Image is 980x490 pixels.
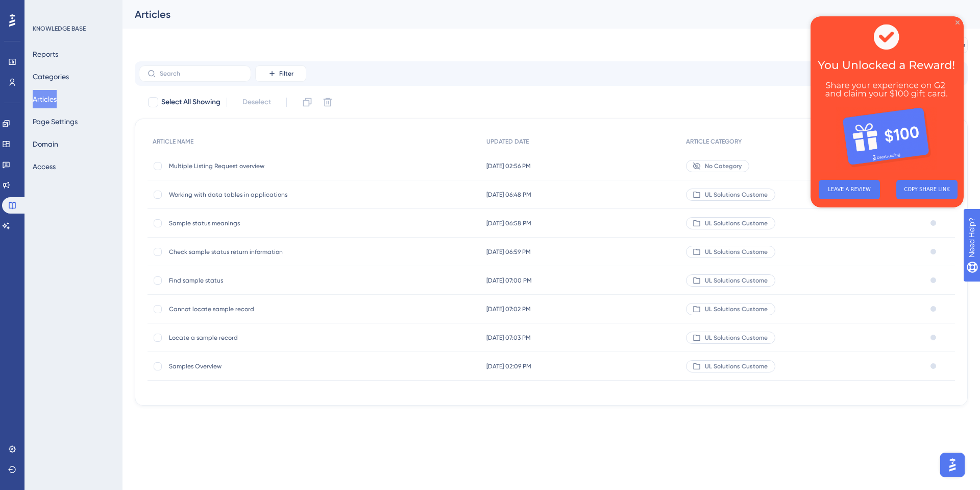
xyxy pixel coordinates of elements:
[233,93,280,111] button: Deselect
[33,135,58,153] button: Domain
[279,69,293,78] span: Filter
[486,276,532,285] span: [DATE] 07:00 PM
[33,157,56,176] button: Access
[242,96,271,108] span: Deselect
[705,362,768,370] span: UL Solutions Custome
[160,70,242,77] input: Search
[486,162,531,170] span: [DATE] 02:56 PM
[705,276,768,285] span: UL Solutions Custome
[24,3,64,15] span: Need Help?
[486,362,531,370] span: [DATE] 02:09 PM
[153,137,193,146] span: ARTICLE NAME
[486,137,529,146] span: UPDATED DATE
[33,25,86,33] div: KNOWLEDGE BASE
[135,7,942,21] div: Articles
[169,276,332,285] span: Find sample status
[686,137,742,146] span: ARTICLE CATEGORY
[33,90,57,108] button: Articles
[486,219,531,227] span: [DATE] 06:58 PM
[161,96,220,108] span: Select All Showing
[8,164,69,183] button: LEAVE A REVIEW
[705,334,768,342] span: UL Solutions Custome
[33,112,78,131] button: Page Settings
[705,162,742,170] span: No Category
[705,248,768,256] span: UL Solutions Custome
[169,219,332,227] span: Sample status meanings
[169,334,332,342] span: Locate a sample record
[705,191,768,199] span: UL Solutions Custome
[937,450,968,480] iframe: UserGuiding AI Assistant Launcher
[33,45,58,63] button: Reports
[255,65,306,82] button: Filter
[486,191,531,199] span: [DATE] 06:48 PM
[145,4,149,8] div: Close Preview
[169,248,332,256] span: Check sample status return information
[486,305,531,313] span: [DATE] 07:02 PM
[86,164,147,183] button: COPY SHARE LINK
[169,362,332,370] span: Samples Overview
[169,305,332,313] span: Cannot locate sample record
[169,191,332,199] span: Working with data tables in applications
[705,305,768,313] span: UL Solutions Custome
[33,67,69,86] button: Categories
[486,248,531,256] span: [DATE] 06:59 PM
[169,162,332,170] span: Multiple Listing Request overview
[705,219,768,227] span: UL Solutions Custome
[486,334,531,342] span: [DATE] 07:03 PM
